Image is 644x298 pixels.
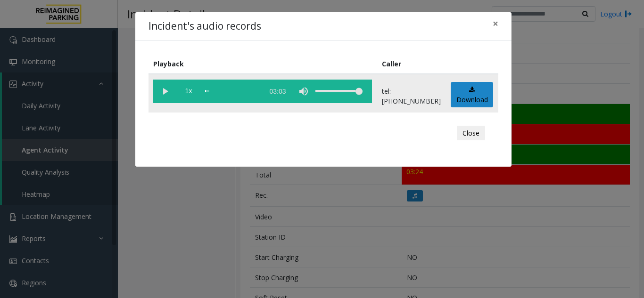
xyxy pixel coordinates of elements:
[315,80,363,103] div: volume level
[149,19,261,34] h4: Incident's audio records
[377,54,446,74] th: Caller
[205,80,259,103] div: scrub bar
[457,126,485,141] button: Close
[177,80,200,103] span: playback speed button
[382,86,441,106] p: tel:[PHONE_NUMBER]
[451,82,493,108] a: Download
[486,12,505,35] button: Close
[493,17,498,30] span: ×
[149,54,377,74] th: Playback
